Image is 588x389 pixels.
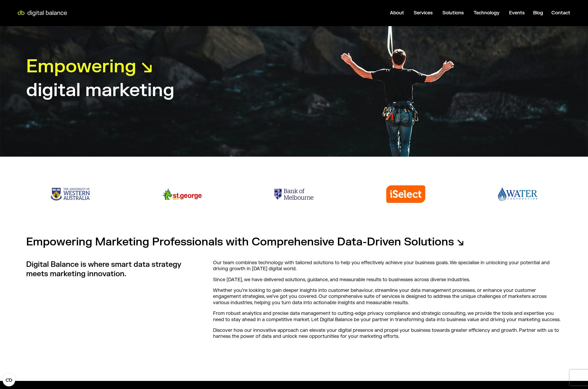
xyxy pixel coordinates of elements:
[72,8,574,18] div: Menu Toggle
[3,374,15,386] button: Open CMP widget
[468,162,567,230] div: 6 / 83
[72,8,574,18] nav: Menu
[414,10,433,16] a: Services
[442,10,464,16] a: Solutions
[13,10,72,16] img: Digital Balance logo
[26,55,153,78] h1: Empowering ↘︎
[213,287,562,306] p: Whether you’re looking to gain deeper insights into customer behaviour, streamline your data mana...
[133,162,232,230] div: 3 / 83
[26,235,510,249] h2: Empowering Marketing Professionals with Comprehensive Data-Driven Solutions ↘︎
[390,10,404,16] a: About
[213,310,562,323] p: From robust analytics and precise data management to cutting-edge privacy compliance and strategi...
[26,78,174,102] h1: digital marketing
[213,277,562,283] p: Since [DATE], we have delivered solutions, guidance, and measurable results to businesses across ...
[213,327,562,340] p: Discover how our innovative approach can elevate your digital presence and propel your business t...
[245,162,343,230] div: 4 / 83
[213,260,562,272] p: Our team combines technology with tailored solutions to help you effectively achieve your busines...
[509,10,525,16] a: Events
[356,162,455,230] div: 5 / 83
[21,162,120,230] div: 2 / 83
[474,10,499,16] a: Technology
[551,10,570,16] a: Contact
[533,10,543,16] a: Blog
[26,260,187,279] h3: Digital Balance is where smart data strategy meets marketing innovation.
